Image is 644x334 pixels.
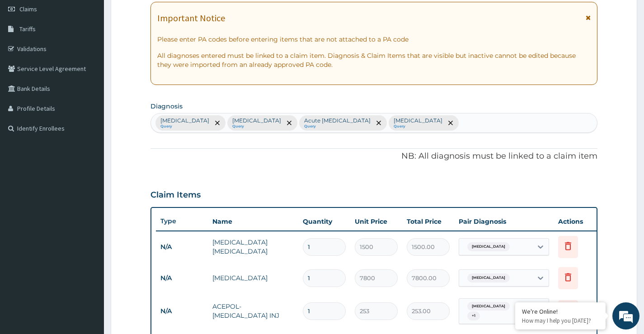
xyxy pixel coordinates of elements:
[454,212,554,231] th: Pair Diagnosis
[157,51,591,69] p: All diagnoses entered must be linked to a claim item. Diagnosis & Claim Items that are visible bu...
[208,233,298,260] td: [MEDICAL_DATA] [MEDICAL_DATA]
[47,51,152,62] div: Chat with us now
[394,124,442,129] small: Query
[213,119,221,127] span: remove selection option
[467,242,510,251] span: [MEDICAL_DATA]
[467,302,510,311] span: [MEDICAL_DATA]
[150,102,183,111] label: Diagnosis
[467,273,510,282] span: [MEDICAL_DATA]
[17,45,37,68] img: d_794563401_company_1708531726252_794563401
[156,239,208,255] td: N/A
[467,311,480,320] span: + 1
[375,119,383,127] span: remove selection option
[285,119,293,127] span: remove selection option
[522,307,599,315] div: We're Online!
[208,297,298,325] td: ACEPOL- [MEDICAL_DATA] INJ
[150,190,201,200] h3: Claim Items
[208,212,298,231] th: Name
[5,231,172,263] textarea: Type your message and hit 'Enter'
[304,124,371,129] small: Query
[157,35,591,44] p: Please enter PA codes before entering items that are not attached to a PA code
[402,212,454,231] th: Total Price
[208,269,298,287] td: [MEDICAL_DATA]
[156,213,208,230] th: Type
[19,5,37,13] span: Claims
[148,5,170,26] div: Minimize live chat window
[160,117,209,124] p: [MEDICAL_DATA]
[156,270,208,287] td: N/A
[304,117,371,124] p: Acute [MEDICAL_DATA]
[554,212,599,231] th: Actions
[447,119,455,127] span: remove selection option
[52,106,125,197] span: We're online!
[350,212,402,231] th: Unit Price
[232,124,281,129] small: Query
[150,151,597,162] p: NB: All diagnosis must be linked to a claim item
[232,117,281,124] p: [MEDICAL_DATA]
[394,117,442,124] p: [MEDICAL_DATA]
[298,212,350,231] th: Quantity
[160,124,209,129] small: Query
[19,25,36,33] span: Tariffs
[157,13,225,23] h1: Important Notice
[156,303,208,320] td: N/A
[522,317,599,325] p: How may I help you today?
